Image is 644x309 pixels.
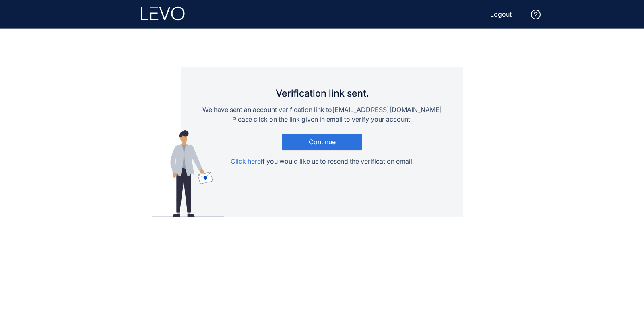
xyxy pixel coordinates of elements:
p: We have sent an account verification link to [EMAIL_ADDRESS][DOMAIN_NAME] [202,105,442,114]
span: Continue [309,138,336,145]
h1: Verification link sent. [276,91,369,95]
p: Please click on the link given in email to verify your account. [232,114,412,124]
p: if you would like us to resend the verification email. [231,156,414,166]
span: Click here [231,157,261,165]
button: Logout [484,8,518,21]
button: Continue [282,134,362,150]
span: Logout [490,10,512,18]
